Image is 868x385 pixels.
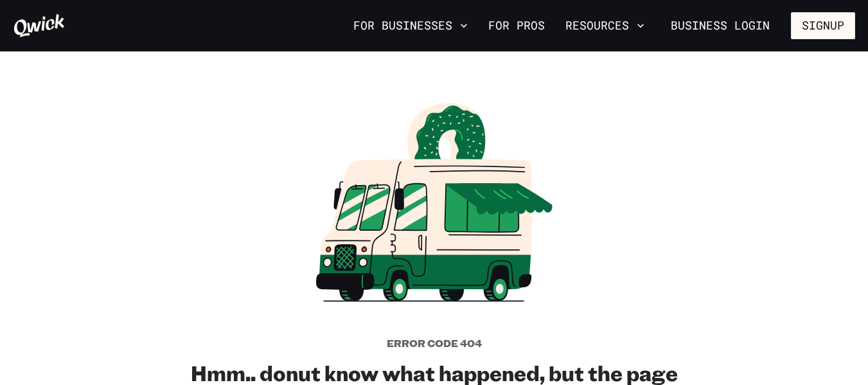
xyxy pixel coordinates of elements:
a: For Pros [483,15,550,37]
h5: Error code 404 [387,337,482,350]
button: For Businesses [348,15,473,37]
button: Resources [560,15,650,37]
button: Signup [791,12,855,39]
a: Business Login [660,12,781,39]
